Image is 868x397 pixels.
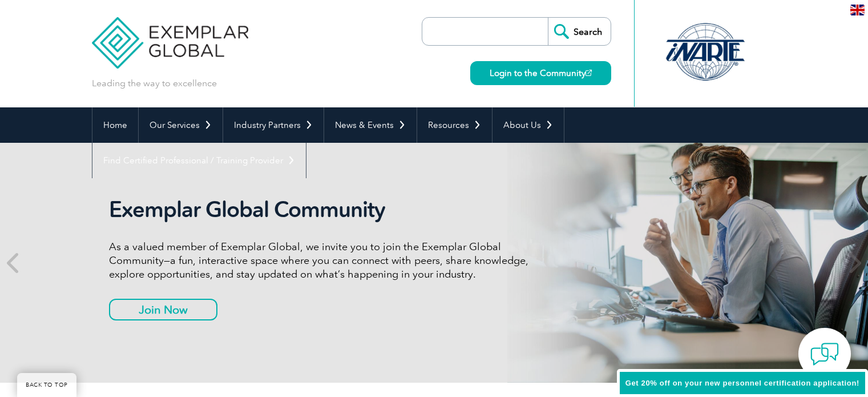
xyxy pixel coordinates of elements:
[625,379,859,387] span: Get 20% off on your new personnel certification application!
[586,70,592,76] img: open_square.png
[850,5,865,15] img: en
[109,299,217,320] a: Join Now
[92,107,138,143] a: Home
[548,18,611,45] input: Search
[17,373,76,397] a: BACK TO TOP
[470,61,611,85] a: Login to the Community
[810,340,839,368] img: contact-chat.png
[324,107,417,143] a: News & Events
[109,197,537,223] h2: Exemplar Global Community
[92,77,217,90] p: Leading the way to excellence
[492,107,564,143] a: About Us
[223,107,324,143] a: Industry Partners
[92,143,306,178] a: Find Certified Professional / Training Provider
[417,107,492,143] a: Resources
[109,240,537,281] p: As a valued member of Exemplar Global, we invite you to join the Exemplar Global Community—a fun,...
[139,107,223,143] a: Our Services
